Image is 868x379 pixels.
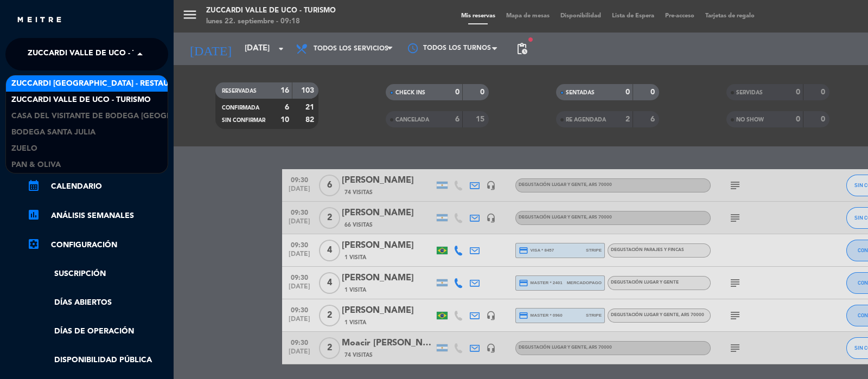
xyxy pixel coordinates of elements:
[16,16,62,24] img: MEITRE
[27,179,40,192] i: calendar_month
[28,43,167,66] span: Zuccardi Valle de Uco - Turismo
[27,354,168,367] a: Disponibilidad pública
[11,126,95,139] span: Bodega Santa Julia
[11,110,221,123] span: Casa del Visitante de Bodega [GEOGRAPHIC_DATA]
[27,180,168,193] a: calendar_monthCalendario
[11,143,37,155] span: Zuelo
[27,208,40,221] i: assessment
[27,268,168,280] a: Suscripción
[11,159,61,171] span: Pan & Oliva
[11,94,151,106] span: Zuccardi Valle de Uco - Turismo
[27,297,168,309] a: Días abiertos
[27,325,168,338] a: Días de Operación
[27,209,168,222] a: assessmentANÁLISIS SEMANALES
[11,78,272,90] span: Zuccardi [GEOGRAPHIC_DATA] - Restaurant [GEOGRAPHIC_DATA]
[27,237,40,250] i: settings_applications
[27,239,168,252] a: Configuración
